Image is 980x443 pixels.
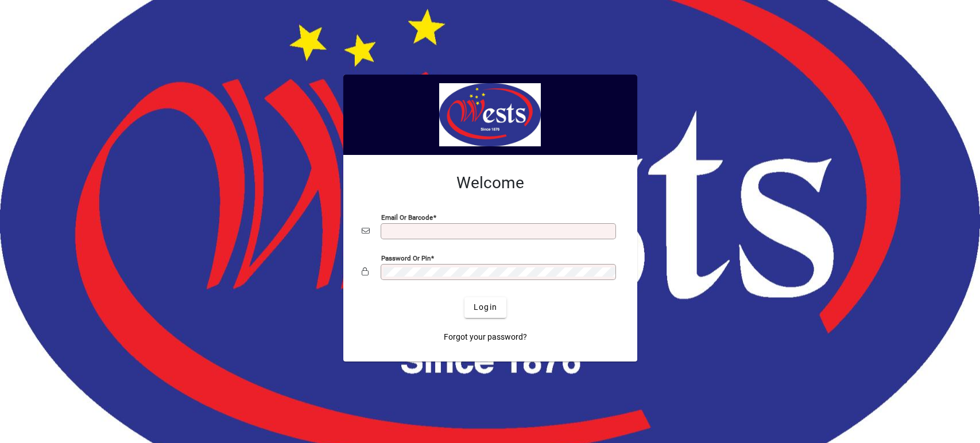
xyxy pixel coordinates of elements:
[464,297,506,318] button: Login
[381,213,433,221] mat-label: Email or Barcode
[362,173,619,193] h2: Welcome
[439,327,532,348] a: Forgot your password?
[474,301,497,313] span: Login
[444,331,527,343] span: Forgot your password?
[381,254,431,262] mat-label: Password or Pin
